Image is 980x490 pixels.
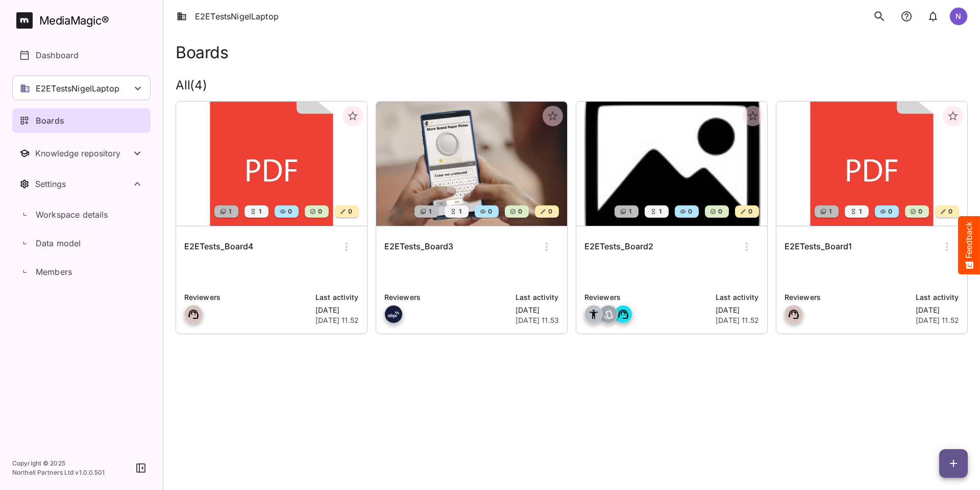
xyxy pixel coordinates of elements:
button: search [869,6,890,27]
p: [DATE] [716,305,759,315]
p: Data model [36,237,81,249]
a: Dashboard [12,43,151,67]
span: 0 [717,206,722,217]
h1: Boards [176,43,228,62]
div: Knowledge repository [35,148,131,158]
p: Workspace details [36,208,108,221]
nav: Knowledge repository [12,141,151,166]
a: Data model [12,231,151,255]
div: Settings [35,179,131,189]
span: 0 [347,206,352,217]
span: 1 [628,206,631,217]
div: MediaMagic ® [39,12,109,29]
span: 1 [228,206,231,217]
h6: E2ETests_Board4 [184,240,254,253]
img: E2ETests_Board4 [176,102,367,226]
p: Last activity [916,292,959,303]
p: [DATE] [516,305,559,315]
span: 1 [458,206,461,217]
p: Last activity [716,292,759,303]
a: Boards [12,108,151,133]
span: 0 [917,206,922,217]
p: [DATE] 11.53 [516,315,559,325]
p: Last activity [516,292,559,303]
button: Toggle Knowledge repository [12,141,151,166]
span: 0 [887,206,892,217]
h2: All ( 4 ) [176,78,968,93]
span: 0 [687,206,692,217]
p: Dashboard [36,49,79,61]
span: 0 [287,206,292,217]
p: [DATE] 11.52 [315,315,359,325]
p: Members [36,266,72,278]
a: Members [12,260,151,284]
img: E2ETests_Board1 [776,102,967,226]
p: Copyright © 2025 [12,459,105,468]
span: 1 [658,206,661,217]
span: 0 [317,206,322,217]
span: 1 [258,206,261,217]
a: MediaMagic® [16,12,151,29]
p: Reviewers [184,292,309,303]
p: Last activity [315,292,359,303]
span: 0 [947,206,952,217]
span: 1 [858,206,862,217]
p: Reviewers [785,292,910,303]
a: Workspace details [12,202,151,227]
img: E2ETests_Board2 [576,102,767,226]
button: notifications [923,6,943,27]
img: E2ETests_Board3 [376,102,567,226]
span: 0 [487,206,492,217]
p: Boards [36,114,64,127]
p: [DATE] 11.52 [916,315,959,325]
button: notifications [896,6,917,27]
p: E2ETestsNigelLaptop [36,82,119,95]
p: [DATE] [916,305,959,315]
span: 1 [828,206,831,217]
nav: Settings [12,172,151,286]
button: Feedback [958,216,980,274]
button: Toggle Settings [12,172,151,196]
span: 0 [547,206,552,217]
p: [DATE] 11.52 [716,315,759,325]
h6: E2ETests_Board2 [584,240,653,253]
p: Northell Partners Ltd v 1.0.0.501 [12,468,105,477]
p: [DATE] [315,305,359,315]
span: 0 [517,206,522,217]
div: N [949,7,968,26]
h6: E2ETests_Board3 [384,240,453,253]
span: 0 [747,206,752,217]
h6: E2ETests_Board1 [785,240,852,253]
span: 1 [428,206,431,217]
p: Reviewers [384,292,509,303]
p: Reviewers [584,292,709,303]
